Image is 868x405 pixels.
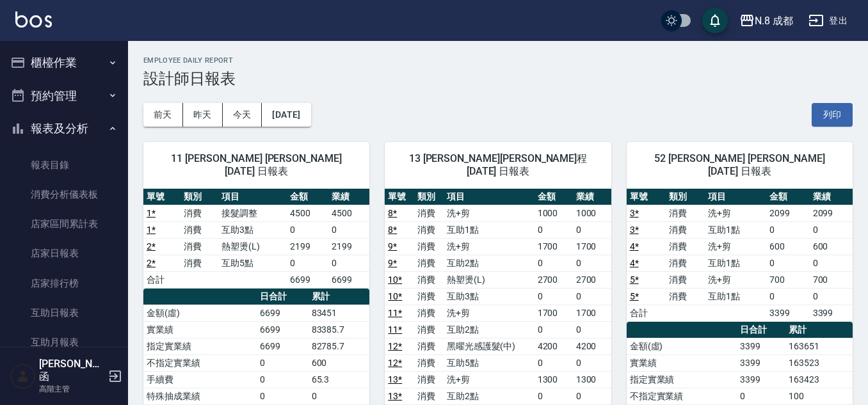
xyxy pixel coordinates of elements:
[414,189,444,205] th: 類別
[810,255,853,271] td: 0
[257,371,309,388] td: 0
[666,238,705,255] td: 消費
[705,238,766,255] td: 洗+剪
[573,321,611,338] td: 0
[766,271,809,288] td: 700
[287,271,328,288] td: 6699
[810,271,853,288] td: 700
[766,189,809,205] th: 金額
[223,103,262,127] button: 今天
[143,70,853,88] h3: 設計師日報表
[785,338,853,354] td: 163651
[414,288,444,305] td: 消費
[218,255,287,271] td: 互助5點
[534,321,573,338] td: 0
[262,103,310,127] button: [DATE]
[444,338,534,354] td: 黑曜光感護髮(中)
[5,209,123,239] a: 店家區間累計表
[414,388,444,404] td: 消費
[39,358,104,383] h5: [PERSON_NAME]函
[181,189,218,205] th: 類別
[755,13,793,29] div: N.8 成都
[257,321,309,338] td: 6699
[414,238,444,255] td: 消費
[627,338,737,354] td: 金額(虛)
[534,371,573,388] td: 1300
[309,289,370,305] th: 累計
[785,322,853,338] th: 累計
[766,221,809,238] td: 0
[627,189,666,205] th: 單號
[534,388,573,404] td: 0
[573,221,611,238] td: 0
[534,338,573,354] td: 4200
[143,56,853,65] h2: Employee Daily Report
[810,205,853,221] td: 2099
[328,255,370,271] td: 0
[5,150,123,180] a: 報表目錄
[737,338,785,354] td: 3399
[5,180,123,209] a: 消費分析儀表板
[143,189,181,205] th: 單號
[5,112,123,145] button: 報表及分析
[257,354,309,371] td: 0
[218,189,287,205] th: 項目
[534,354,573,371] td: 0
[143,354,257,371] td: 不指定實業績
[328,271,370,288] td: 6699
[143,338,257,354] td: 指定實業績
[444,305,534,321] td: 洗+剪
[702,8,728,33] button: save
[766,238,809,255] td: 600
[705,271,766,288] td: 洗+剪
[309,305,370,321] td: 83451
[5,239,123,268] a: 店家日報表
[143,321,257,338] td: 實業績
[705,189,766,205] th: 項目
[666,288,705,305] td: 消費
[444,321,534,338] td: 互助2點
[328,205,370,221] td: 4500
[766,288,809,305] td: 0
[5,269,123,298] a: 店家排行榜
[444,288,534,305] td: 互助3點
[143,189,369,289] table: a dense table
[143,271,181,288] td: 合計
[257,305,309,321] td: 6699
[10,363,36,389] img: Person
[414,371,444,388] td: 消費
[737,388,785,404] td: 0
[803,9,853,33] button: 登出
[257,388,309,404] td: 0
[573,205,611,221] td: 1000
[159,152,354,178] span: 11 [PERSON_NAME] [PERSON_NAME] [DATE] 日報表
[287,238,328,255] td: 2199
[444,189,534,205] th: 項目
[534,288,573,305] td: 0
[705,205,766,221] td: 洗+剪
[534,221,573,238] td: 0
[218,205,287,221] td: 接髮調整
[287,255,328,271] td: 0
[414,271,444,288] td: 消費
[666,221,705,238] td: 消費
[414,221,444,238] td: 消費
[309,371,370,388] td: 65.3
[414,321,444,338] td: 消費
[444,221,534,238] td: 互助1點
[287,189,328,205] th: 金額
[534,238,573,255] td: 1700
[785,388,853,404] td: 100
[444,238,534,255] td: 洗+剪
[666,205,705,221] td: 消費
[573,338,611,354] td: 4200
[705,255,766,271] td: 互助1點
[627,305,666,321] td: 合計
[218,221,287,238] td: 互助3點
[666,271,705,288] td: 消費
[534,205,573,221] td: 1000
[414,338,444,354] td: 消費
[181,205,218,221] td: 消費
[573,288,611,305] td: 0
[627,388,737,404] td: 不指定實業績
